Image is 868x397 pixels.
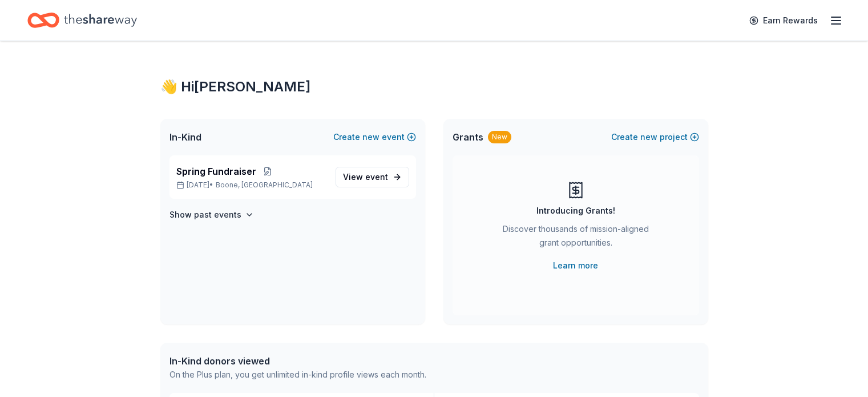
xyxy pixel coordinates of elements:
span: new [640,130,657,144]
a: View event [336,167,409,187]
span: Grants [453,130,483,144]
a: Earn Rewards [742,10,825,31]
div: Discover thousands of mission-aligned grant opportunities. [498,222,653,254]
button: Createnewproject [611,130,699,144]
div: 👋 Hi [PERSON_NAME] [160,78,708,96]
span: Boone, [GEOGRAPHIC_DATA] [216,181,313,190]
div: In-Kind donors viewed [169,354,426,368]
span: In-Kind [169,130,201,144]
div: New [488,131,511,143]
span: event [365,172,388,182]
a: Home [27,7,137,34]
span: new [362,130,380,144]
h4: Show past events [169,208,241,222]
button: Createnewevent [333,130,416,144]
span: Spring Fundraiser [176,165,256,178]
span: View [343,170,388,184]
div: On the Plus plan, you get unlimited in-kind profile views each month. [169,368,426,382]
p: [DATE] • [176,181,326,190]
div: Introducing Grants! [536,204,615,218]
a: Learn more [553,259,598,272]
button: Show past events [169,208,254,222]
